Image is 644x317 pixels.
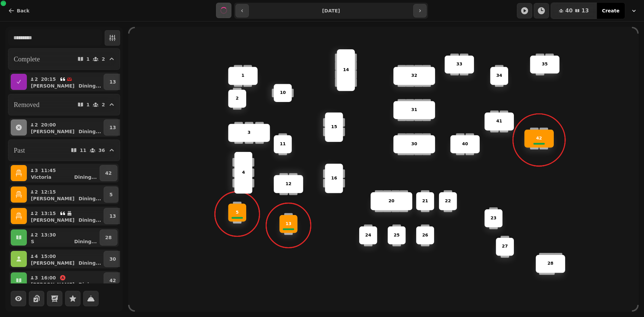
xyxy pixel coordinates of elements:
p: 2 [34,76,38,83]
p: 10 [280,90,286,96]
p: Dining ... [78,83,101,89]
p: 42 [109,277,116,284]
button: 415:00[PERSON_NAME]Dining... [28,251,102,267]
p: 12:15 [41,189,56,195]
p: 11 [80,148,86,153]
p: 13 [109,213,116,219]
button: 13 [104,74,121,90]
p: Dining ... [78,260,101,266]
h2: Past [14,146,25,155]
h2: Removed [14,100,40,109]
p: 32 [411,72,417,79]
p: 20:15 [41,76,56,83]
p: 22 [445,198,451,204]
p: [PERSON_NAME] [31,83,74,89]
p: 26 [422,232,428,239]
button: Create [597,3,625,19]
button: Removed12 [8,94,120,115]
p: 2 [34,210,38,217]
button: 220:15[PERSON_NAME]Dining... [28,74,102,90]
p: 13 [109,124,116,131]
p: 20:00 [41,121,56,128]
p: Dining ... [74,238,97,245]
p: 41 [496,118,502,124]
p: 23 [490,215,496,221]
p: 5 [236,209,239,216]
p: 1 [87,102,90,107]
p: 2 [34,231,38,238]
button: 28 [100,229,117,246]
button: 4013 [551,3,597,19]
p: 20 [388,198,394,204]
p: 34 [496,72,502,79]
p: 13 [109,78,116,85]
button: 212:15[PERSON_NAME]Dining... [28,187,102,203]
p: 4 [242,169,245,176]
button: 213:15[PERSON_NAME]Dining... [28,208,102,224]
button: 5 [104,187,118,203]
p: 31 [411,107,417,113]
p: 2 [34,121,38,128]
span: Create [602,8,620,13]
span: 40 [565,8,573,13]
p: 5 [109,191,113,198]
p: 40 [462,141,468,147]
p: 3 [34,167,38,174]
p: 4 [34,253,38,260]
button: 13 [104,119,121,136]
p: 30 [411,141,417,147]
p: [PERSON_NAME] [31,195,74,202]
p: 12 [285,181,291,187]
span: 13 [581,8,589,13]
p: 3 [34,274,38,281]
span: Back [17,8,30,13]
button: Complete12 [8,48,120,70]
p: 27 [502,244,508,250]
p: 16 [331,175,337,181]
p: Dining ... [78,281,101,288]
button: 213:30SDining... [28,229,98,246]
p: [PERSON_NAME] [31,260,74,266]
p: 30 [109,256,116,262]
p: 13 [285,221,291,227]
p: 15:00 [41,253,56,260]
p: 24 [365,232,371,239]
button: Back [3,4,35,17]
p: 36 [99,148,105,153]
p: 2 [102,102,105,107]
button: 220:00[PERSON_NAME]Dining... [28,119,102,136]
p: 14 [343,67,349,73]
p: 3 [248,129,251,136]
p: 2 [236,95,239,102]
p: 33 [457,61,463,67]
p: 2 [102,57,105,61]
p: 1 [241,72,245,79]
p: 2 [34,189,38,195]
p: 28 [105,234,112,241]
button: 42 [100,165,117,181]
p: 15 [331,124,337,130]
p: 1 [87,57,90,61]
button: 311:45VictoriaDining... [28,165,98,181]
p: Victoria [31,174,51,180]
button: 316:00[PERSON_NAME]Dining... [28,272,102,288]
p: 25 [394,232,400,239]
p: 13:15 [41,210,56,217]
p: 28 [547,261,553,267]
p: Dining ... [78,128,101,135]
button: Past1136 [8,140,120,161]
p: 35 [542,61,548,67]
h2: Complete [14,54,40,64]
p: 16:00 [41,274,56,281]
p: Dining ... [78,217,101,223]
p: 42 [105,170,112,176]
p: [PERSON_NAME] [31,217,74,223]
p: 11:45 [41,167,56,174]
p: [PERSON_NAME] [31,128,74,135]
p: 13:30 [41,231,56,238]
p: 11 [280,141,286,147]
p: Dining ... [74,174,97,180]
button: 42 [104,272,121,288]
button: 30 [104,251,121,267]
p: 42 [536,135,542,142]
